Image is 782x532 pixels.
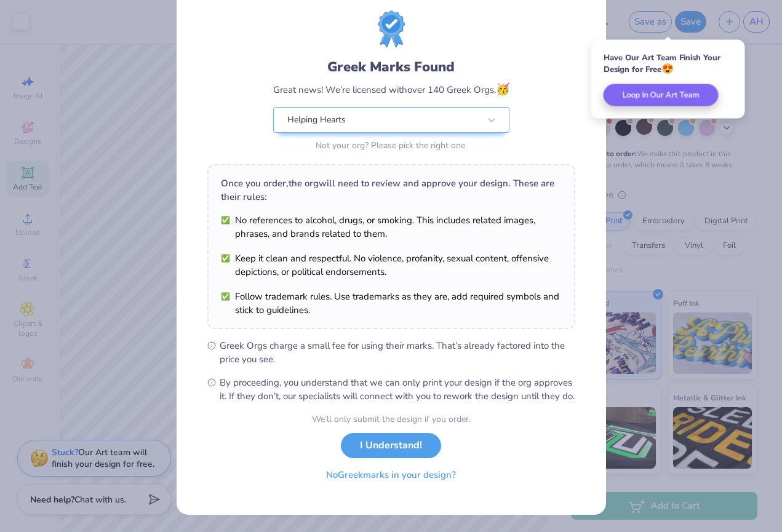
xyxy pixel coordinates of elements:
button: Loop In Our Art Team [604,84,719,106]
button: NoGreekmarks in your design? [316,463,466,488]
div: Not your org? Please pick the right one. [273,139,509,152]
div: We’ll only submit the design if you order. [312,413,471,426]
div: Great news! We’re licensed with over 140 Greek Orgs. [273,81,509,98]
li: Keep it clean and respectful. No violence, profanity, sexual content, offensive depictions, or po... [221,252,562,279]
button: I Understand! [341,433,441,458]
span: 🥳 [496,82,509,97]
span: By proceeding, you understand that we can only print your design if the org approves it. If they ... [220,376,575,403]
img: license-marks-badge.png [378,10,405,47]
span: 😍 [661,62,674,76]
div: Have Our Art Team Finish Your Design for Free [604,52,733,75]
div: Greek Marks Found [273,57,509,77]
div: Once you order, the org will need to review and approve your design. These are their rules: [221,177,562,204]
li: Follow trademark rules. Use trademarks as they are, add required symbols and stick to guidelines. [221,290,562,317]
li: No references to alcohol, drugs, or smoking. This includes related images, phrases, and brands re... [221,213,562,240]
span: Greek Orgs charge a small fee for using their marks. That’s already factored into the price you see. [220,339,575,366]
